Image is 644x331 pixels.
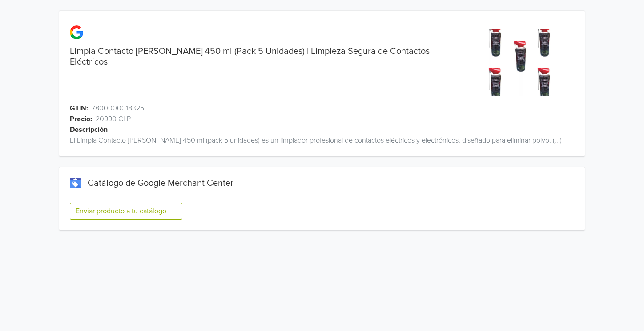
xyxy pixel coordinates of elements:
[59,135,585,146] div: El Limpia Contacto [PERSON_NAME] 450 ml (pack 5 unidades) es un limpiador profesional de contacto...
[70,103,88,114] span: GTIN:
[70,114,92,124] span: Precio:
[70,178,574,188] div: Catálogo de Google Merchant Center
[70,203,182,220] button: Enviar producto a tu catálogo
[70,124,596,135] div: Descripción
[59,46,453,67] div: Limpia Contacto [PERSON_NAME] 450 ml (Pack 5 Unidades) | Limpieza Segura de Contactos Eléctricos
[92,103,144,114] span: 7800000018325
[486,29,553,96] img: product_image
[96,114,131,124] span: 20990 CLP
